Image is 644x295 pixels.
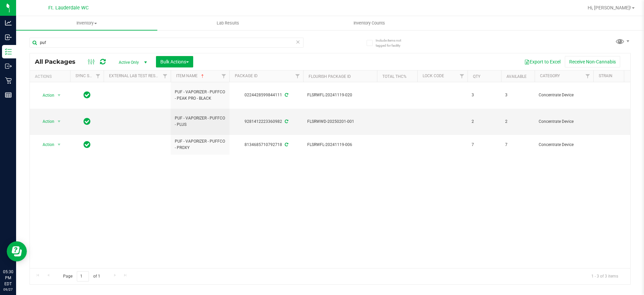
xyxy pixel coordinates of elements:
[93,70,104,82] a: Filter
[160,70,171,82] a: Filter
[284,142,288,147] span: Sync from Compliance System
[7,241,27,261] iframe: Resource center
[5,34,12,41] inline-svg: Inbound
[228,118,304,125] div: 9281412223360982
[16,16,157,30] a: Inventory
[423,73,444,78] a: Lock Code
[77,271,89,282] input: 1
[3,269,13,287] p: 05:30 PM EDT
[505,118,531,125] span: 2
[565,56,620,67] button: Receive Non-Cannabis
[344,20,394,26] span: Inventory Counts
[175,89,225,102] span: PUF - VAPORIZER - PUFFCO - PEAK PRO - BLACK
[505,92,531,98] span: 3
[307,118,373,125] span: FLSRWWD-20250201-001
[5,92,12,98] inline-svg: Reports
[208,20,248,26] span: Lab Results
[84,117,91,126] span: In Sync
[539,118,589,125] span: Concentrate Device
[599,73,612,78] a: Strain
[3,287,13,292] p: 09/27
[175,115,225,128] span: PUF - VAPORIZER - PUFFCO - PLUS
[5,77,12,84] inline-svg: Retail
[55,140,63,149] span: select
[160,59,189,64] span: Bulk Actions
[55,117,63,126] span: select
[5,19,12,26] inline-svg: Analytics
[75,73,101,78] a: Sync Status
[586,271,624,281] span: 1 - 3 of 3 items
[284,119,288,124] span: Sync from Compliance System
[296,38,300,46] span: Clear
[228,142,304,148] div: 8134685710792718
[473,74,480,79] a: Qty
[35,74,67,79] div: Actions
[582,70,593,82] a: Filter
[309,74,351,79] a: Flourish Package ID
[37,91,55,100] span: Action
[55,91,63,100] span: select
[307,92,373,98] span: FLSRWFL-20241119-020
[472,142,497,148] span: 7
[228,92,304,98] div: 0224428599844111
[505,142,531,148] span: 7
[457,70,468,82] a: Filter
[57,271,106,282] span: Page of 1
[176,73,205,78] a: Item Name
[157,16,299,30] a: Lab Results
[175,138,225,151] span: PUF - VAPORIZER - PUFFCO - PROXY
[109,73,162,78] a: External Lab Test Result
[84,140,91,149] span: In Sync
[382,74,407,79] a: Total THC%
[588,5,631,10] span: Hi, [PERSON_NAME]!
[84,90,91,100] span: In Sync
[5,48,12,55] inline-svg: Inventory
[506,74,527,79] a: Available
[472,118,497,125] span: 2
[5,63,12,69] inline-svg: Outbound
[376,38,409,48] span: Include items not tagged for facility
[472,92,497,98] span: 3
[37,117,55,126] span: Action
[520,56,565,67] button: Export to Excel
[48,5,89,11] span: Ft. Lauderdale WC
[235,73,258,78] a: Package ID
[540,73,560,78] a: Category
[292,70,303,82] a: Filter
[299,16,440,30] a: Inventory Counts
[156,56,193,67] button: Bulk Actions
[539,92,589,98] span: Concentrate Device
[284,93,288,97] span: Sync from Compliance System
[30,38,304,48] input: Search Package ID, Item Name, SKU, Lot or Part Number...
[539,142,589,148] span: Concentrate Device
[307,142,373,148] span: FLSRWFL-20241119-006
[35,58,82,65] span: All Packages
[16,20,157,26] span: Inventory
[218,70,229,82] a: Filter
[37,140,55,149] span: Action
